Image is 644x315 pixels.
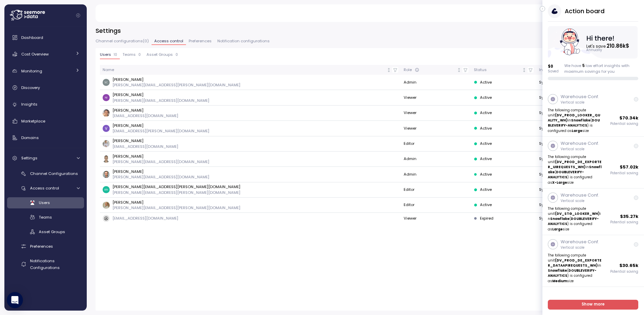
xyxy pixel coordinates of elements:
[480,110,492,116] span: Active
[548,258,602,268] strong: (DV_PROD_DE_EXPORTER_DATAAPIREQUESTS_WH)
[7,168,84,179] a: Channel Configurations
[480,187,492,193] span: Active
[103,79,110,86] img: aa475a409c0d5350e50f2cda6c864df2
[571,118,591,122] strong: Snowflake
[112,77,240,82] p: [PERSON_NAME]
[39,229,65,234] span: Asset Groups
[103,94,110,101] img: aa5bc15c2af7a8687bb201f861f8e68b
[401,182,471,198] td: Editor
[404,67,456,73] div: Role
[548,154,602,185] p: The following compute unit in ( ) is configured as size
[176,52,178,57] p: 0
[103,171,110,178] img: ACg8ocJ9zybASqDvOBQr9pq-ai4p0DUkq_BRgm-A8AyKiFMznVppuIj4=s96-c
[21,85,40,90] span: Discovery
[401,152,471,167] td: Admin
[103,67,386,73] div: Name
[561,100,599,105] p: Vertical scale
[587,48,603,52] text: Annually
[401,121,471,136] td: Viewer
[112,82,240,88] p: [PERSON_NAME][EMAIL_ADDRESS][PERSON_NAME][DOMAIN_NAME]
[553,180,567,185] strong: X-Large
[548,118,600,128] strong: DOUBLEVERIFY-ANALYTICS
[21,51,49,57] span: Cost Overview
[100,65,401,75] th: NameNot sorted
[401,198,471,213] td: Editor
[21,135,39,140] span: Domains
[401,65,471,75] th: RoleNot sorted
[536,182,587,198] td: System
[138,52,141,57] p: 0
[189,39,212,43] span: Preferences
[471,65,536,75] th: StatusNot sorted
[555,211,600,216] strong: (DV_STG_LOOKER_WH)
[548,165,602,174] strong: Snowflake
[217,39,270,43] span: Notification configurations
[103,155,110,162] img: ACg8ocLOne5ZKYXZ-IHo1dQWuN3r_Y3wg9KyJzsOvvSigbp4ocx7pCjw=s96-c
[542,90,644,137] a: Warehouse Conf.Vertical scaleThe following compute unit(DV_PROD_LOOKER_QUALITY_WH)inSnowflake(DOU...
[112,92,209,97] p: [PERSON_NAME]
[103,125,110,132] img: ACg8ocITeqhb57Q-WvxRKXoNcAtSD8r80mJvnQQyNmUjcrbGPEicFQ=s96-c
[112,169,209,174] p: [PERSON_NAME]
[611,220,639,225] p: Potential saving
[548,253,602,284] p: The following compute unit in ( ) is configured as size
[112,123,209,128] p: [PERSON_NAME]
[542,235,644,287] a: Warehouse Conf.Vertical scaleThe following compute unit(DV_PROD_DE_EXPORTER_DATAAPIREQUESTS_WH)in...
[561,290,599,297] p: Warehouse Conf.
[100,53,111,57] span: Users
[21,155,37,161] span: Settings
[548,64,559,69] p: $ 0
[96,39,149,43] span: Channel configurations ( 0 )
[539,67,584,73] div: Invited by
[7,98,84,111] a: Insights
[548,217,599,226] strong: DOUBLEVERIFY-ANALYTICS
[401,213,471,224] td: Viewer
[553,279,567,283] strong: Medium
[39,200,50,205] span: Users
[30,244,53,249] span: Preferences
[112,138,178,143] p: [PERSON_NAME]
[536,152,587,167] td: System
[112,128,209,134] p: [EMAIL_ADDRESS][PERSON_NAME][DOMAIN_NAME]
[542,188,644,235] a: Warehouse Conf.Vertical scaleThe following compute unit(DV_STG_LOOKER_WH)inSnowflake(DOUBLEVERIFY...
[582,63,585,68] span: 5
[112,154,209,159] p: [PERSON_NAME]
[611,269,639,274] p: Potential saving
[620,164,639,171] p: $ 57.02k
[401,90,471,105] td: Viewer
[536,75,587,90] td: System
[480,216,493,222] span: Expired
[7,183,84,194] a: Access control
[7,131,84,144] a: Domains
[7,151,84,165] a: Settings
[401,136,471,152] td: Editor
[112,216,178,221] p: [EMAIL_ADDRESS][DOMAIN_NAME]
[564,63,639,74] div: We have low effort insights with maximum savings for you
[74,13,82,18] button: Collapse navigation
[551,217,570,221] strong: Snowflake
[536,198,587,213] td: System
[112,184,240,189] p: [PERSON_NAME][EMAIL_ADDRESS][PERSON_NAME][DOMAIN_NAME]
[112,108,178,113] p: [PERSON_NAME]
[620,115,639,121] p: $ 70.34k
[561,147,599,152] p: Vertical scale
[561,239,599,245] p: Warehouse Conf.
[30,185,59,191] span: Access control
[7,114,84,128] a: Marketplace
[536,106,587,121] td: System
[96,26,635,35] h3: Settings
[103,186,110,193] img: 561d756679a04cc7760ac6b7703845ab
[112,113,178,118] p: [EMAIL_ADDRESS][DOMAIN_NAME]
[548,160,602,169] strong: (DV_PROD_DE_EXPORTER_UIREQUESTS_WH)
[480,126,492,132] span: Active
[620,262,639,269] p: $ 30.65k
[561,199,599,203] p: Vertical scale
[112,159,209,164] p: [PERSON_NAME][EMAIL_ADDRESS][DOMAIN_NAME]
[123,53,136,57] span: Teams
[30,258,60,270] span: Notifications Configurations
[480,172,492,178] span: Active
[480,80,492,86] span: Active
[536,136,587,152] td: System
[561,245,599,250] p: Vertical scale
[112,98,209,103] p: [PERSON_NAME][EMAIL_ADDRESS][DOMAIN_NAME]
[39,215,52,220] span: Teams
